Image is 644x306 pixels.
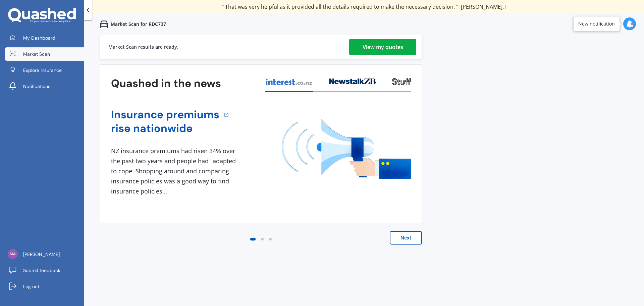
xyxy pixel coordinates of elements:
span: Log out [23,283,39,290]
span: [PERSON_NAME] [23,251,60,258]
a: View my quotes [349,39,416,55]
div: New notification [578,20,615,27]
div: View my quotes [363,39,403,55]
img: car.f15378c7a67c060ca3f3.svg [100,20,108,28]
a: Notifications [5,80,84,93]
a: Log out [5,280,84,293]
span: Submit feedback [23,267,60,274]
a: My Dashboard [5,31,84,45]
span: My Dashboard [23,35,55,41]
span: Market Scan [23,51,50,57]
a: Explore insurance [5,63,84,77]
img: media image [282,119,411,179]
a: Insurance premiums [111,108,219,122]
p: Market Scan for RDC737 [111,21,166,28]
div: NZ insurance premiums had risen 34% over the past two years and people had "adapted to cope. Shop... [111,146,238,196]
img: ce672c799aa917512453b5c6f769bb07 [8,249,18,259]
h3: Quashed in the news [111,77,221,90]
a: Submit feedback [5,264,84,277]
span: Notifications [23,83,50,90]
div: Market Scan results are ready. [108,35,178,59]
a: [PERSON_NAME] [5,248,84,261]
a: rise nationwide [111,122,219,135]
a: Market Scan [5,47,84,61]
button: Next [390,231,422,245]
span: Explore insurance [23,67,62,74]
